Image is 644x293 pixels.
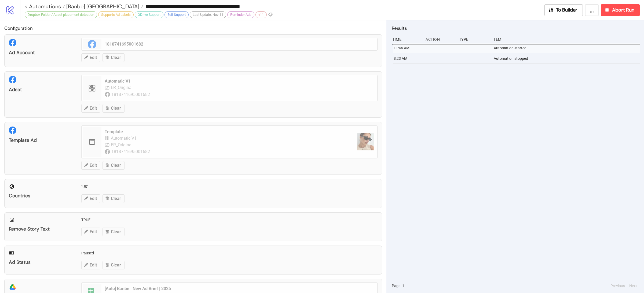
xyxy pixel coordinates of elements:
[65,3,139,10] span: [Banbe] [GEOGRAPHIC_DATA]
[493,53,641,64] div: Automation stopped
[164,11,189,18] div: Edit Support
[392,283,400,289] span: Page
[65,4,143,9] a: [Banbe] [GEOGRAPHIC_DATA]
[25,4,65,9] a: < Automations
[544,4,583,16] button: To Builder
[585,4,599,16] button: ...
[492,34,640,44] div: Item
[255,11,267,18] div: v11
[556,7,577,13] span: To Builder
[135,11,163,18] div: GDrive Support
[392,25,640,32] h2: Results
[98,11,134,18] div: Supports Ad Labels
[425,34,455,44] div: Action
[393,43,423,53] div: 11:46 AM
[392,34,421,44] div: Time
[601,4,640,16] button: Abort Run
[393,53,423,64] div: 8:23 AM
[4,25,382,32] h2: Configuration
[400,283,406,289] button: 1
[612,7,634,13] span: Abort Run
[609,283,627,289] button: Previous
[227,11,254,18] div: Reminder Ads
[459,34,488,44] div: Type
[628,283,639,289] button: Next
[493,43,641,53] div: Automation started
[190,11,226,18] div: Last Update: Nov-11
[25,11,97,18] div: Dropbox Folder / Asset placement detection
